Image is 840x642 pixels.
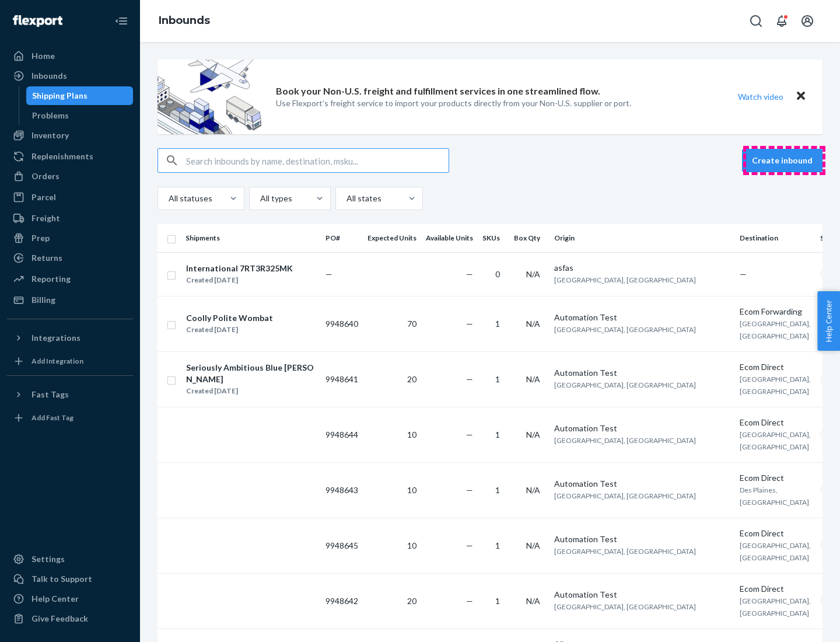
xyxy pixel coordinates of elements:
[7,385,133,404] button: Fast Tags
[509,224,549,252] th: Box Qty
[740,375,811,396] span: [GEOGRAPHIC_DATA], [GEOGRAPHIC_DATA]
[7,67,133,85] a: Inbounds
[554,547,696,556] span: [GEOGRAPHIC_DATA], [GEOGRAPHIC_DATA]
[186,263,293,274] div: International 7RT3R325MK
[407,430,416,439] span: 10
[549,224,735,252] th: Origin
[32,232,50,244] div: Prep
[325,269,332,279] span: —
[32,389,69,400] div: Fast Tags
[740,417,811,428] div: Ecom Direct
[817,291,840,351] button: Help Center
[466,596,473,606] span: —
[7,589,133,608] a: Help Center
[466,319,473,329] span: —
[466,374,473,384] span: —
[554,381,696,389] span: [GEOGRAPHIC_DATA], [GEOGRAPHIC_DATA]
[495,374,500,384] span: 1
[7,126,133,145] a: Inventory
[7,249,133,267] a: Returns
[186,274,293,286] div: Created [DATE]
[526,269,540,279] span: N/A
[32,130,69,141] div: Inventory
[407,596,416,606] span: 20
[407,319,416,329] span: 70
[495,485,500,495] span: 1
[554,312,730,323] div: Automation Test
[730,88,791,105] button: Watch video
[32,70,67,82] div: Inbounds
[32,170,60,182] div: Orders
[186,385,316,397] div: Created [DATE]
[554,589,730,601] div: Automation Test
[478,224,509,252] th: SKUs
[495,596,500,606] span: 1
[744,9,768,33] button: Open Search Box
[32,273,71,285] div: Reporting
[740,269,747,279] span: —
[407,540,416,550] span: 10
[526,430,540,439] span: N/A
[7,167,133,186] a: Orders
[793,88,808,105] button: Close
[7,229,133,247] a: Prep
[159,14,210,27] a: Inbounds
[32,90,87,102] div: Shipping Plans
[7,409,133,427] a: Add Fast Tag
[276,85,600,98] p: Book your Non-U.S. freight and fulfillment services in one streamlined flow.
[495,269,500,279] span: 0
[186,362,316,385] div: Seriously Ambitious Blue [PERSON_NAME]
[740,361,811,373] div: Ecom Direct
[7,570,133,588] a: Talk to Support
[32,332,80,344] div: Integrations
[321,224,363,252] th: PO#
[149,4,219,38] ol: breadcrumbs
[740,528,811,539] div: Ecom Direct
[167,193,169,204] input: All statuses
[32,573,92,585] div: Talk to Support
[110,9,133,33] button: Close Navigation
[554,262,730,274] div: asfas
[7,147,133,166] a: Replenishments
[740,472,811,484] div: Ecom Direct
[740,583,811,595] div: Ecom Direct
[32,151,93,162] div: Replenishments
[32,252,62,264] div: Returns
[554,436,696,445] span: [GEOGRAPHIC_DATA], [GEOGRAPHIC_DATA]
[554,325,696,334] span: [GEOGRAPHIC_DATA], [GEOGRAPHIC_DATA]
[276,97,631,109] p: Use Flexport’s freight service to import your products directly from your Non-U.S. supplier or port.
[7,47,133,65] a: Home
[32,110,69,121] div: Problems
[466,485,473,495] span: —
[7,188,133,207] a: Parcel
[740,541,811,562] span: [GEOGRAPHIC_DATA], [GEOGRAPHIC_DATA]
[421,224,478,252] th: Available Units
[735,224,815,252] th: Destination
[32,356,83,366] div: Add Integration
[7,352,133,371] a: Add Integration
[554,491,696,500] span: [GEOGRAPHIC_DATA], [GEOGRAPHIC_DATA]
[7,550,133,568] a: Settings
[466,540,473,550] span: —
[466,430,473,439] span: —
[740,306,811,317] div: Ecom Forwarding
[32,553,65,565] div: Settings
[740,486,809,507] span: Des Plaines, [GEOGRAPHIC_DATA]
[740,596,811,617] span: [GEOGRAPHIC_DATA], [GEOGRAPHIC_DATA]
[321,518,363,573] td: 9948645
[321,462,363,518] td: 9948643
[554,533,730,545] div: Automation Test
[321,351,363,407] td: 9948641
[495,540,500,550] span: 1
[32,593,79,605] div: Help Center
[186,312,273,324] div: Coolly Polite Wombat
[742,149,822,172] button: Create inbound
[466,269,473,279] span: —
[259,193,260,204] input: All types
[321,296,363,351] td: 9948640
[321,407,363,462] td: 9948644
[740,430,811,451] span: [GEOGRAPHIC_DATA], [GEOGRAPHIC_DATA]
[407,485,416,495] span: 10
[13,15,62,27] img: Flexport logo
